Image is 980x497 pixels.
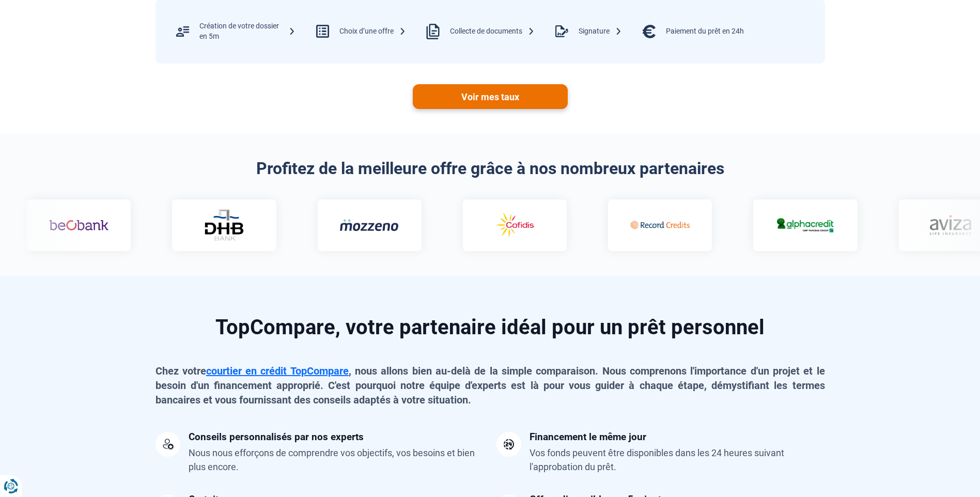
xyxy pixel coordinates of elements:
[339,219,398,231] img: Mozzeno
[199,21,295,41] div: Création de votre dossier en 5m
[206,365,349,377] a: courtier en crédit TopCompare
[530,432,646,442] div: Financement le même jour
[155,159,825,178] h2: Profitez de la meilleure offre grâce à nos nombreux partenaires
[413,84,568,109] a: Voir mes taux
[775,216,834,234] img: Alphacredit
[484,210,543,240] img: Cofidis
[450,26,535,37] div: Collecte de documents
[666,26,744,37] div: Paiement du prêt en 24h
[339,26,406,37] div: Choix d’une offre
[530,446,825,474] div: Vos fonds peuvent être disponibles dans les 24 heures suivant l'approbation du prêt.
[49,210,108,240] img: Beobank
[155,317,825,338] h2: TopCompare, votre partenaire idéal pour un prêt personnel
[189,446,484,474] div: Nous nous efforçons de comprendre vos objectifs, vos besoins et bien plus encore.
[203,209,244,241] img: DHB Bank
[579,26,622,37] div: Signature
[630,210,689,240] img: Record credits
[155,364,825,407] p: Chez votre , nous allons bien au-delà de la simple comparaison. Nous comprenons l'importance d'un...
[189,432,364,442] div: Conseils personnalisés par nos experts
